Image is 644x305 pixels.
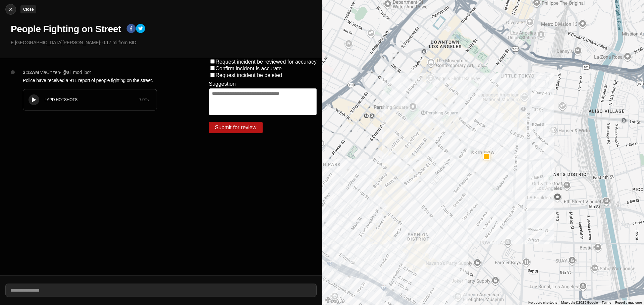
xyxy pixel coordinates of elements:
[136,24,145,34] button: twitter
[216,59,317,65] label: Request incident be reviewed for accuracy
[11,23,121,35] h1: People Fighting on Street
[615,301,642,304] a: Report a map error
[45,97,139,102] div: LAPD HOTSHOTS
[602,301,611,304] a: Terms (opens in new tab)
[324,296,346,305] a: Open this area in Google Maps (opens a new window)
[209,81,236,87] label: Suggestion
[11,39,317,46] p: E [GEOGRAPHIC_DATA][PERSON_NAME] · 0.17 mi from BID
[561,301,598,304] span: Map data ©2025 Google
[23,69,39,76] p: 3:12AM
[5,4,16,15] button: cancelClose
[7,6,14,13] img: cancel
[23,77,182,84] p: Police have received a 911 report of people fighting on the street.
[126,24,136,34] button: facebook
[216,72,282,78] label: Request incident be deleted
[324,296,346,305] img: Google
[209,122,263,133] button: Submit for review
[40,69,91,76] p: via Citizen · @ ai_mod_bot
[528,300,557,305] button: Keyboard shortcuts
[216,66,282,71] label: Confirm incident is accurate
[139,97,149,102] div: 7.02 s
[23,7,34,12] small: Close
